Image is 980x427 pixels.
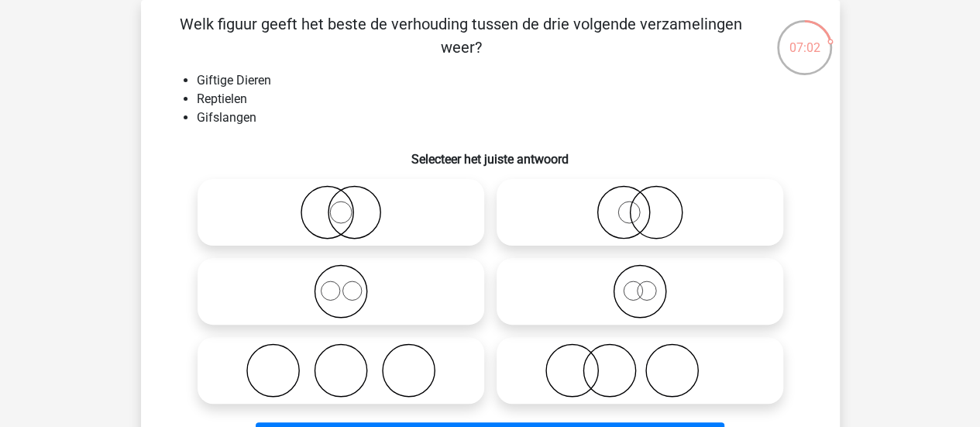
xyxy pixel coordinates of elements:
h6: Selecteer het juiste antwoord [166,139,815,167]
p: Welk figuur geeft het beste de verhouding tussen de drie volgende verzamelingen weer? [166,12,757,59]
div: 07:02 [775,19,834,57]
li: Giftige Dieren [197,71,815,90]
li: Gifslangen [197,108,815,127]
li: Reptielen [197,90,815,108]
